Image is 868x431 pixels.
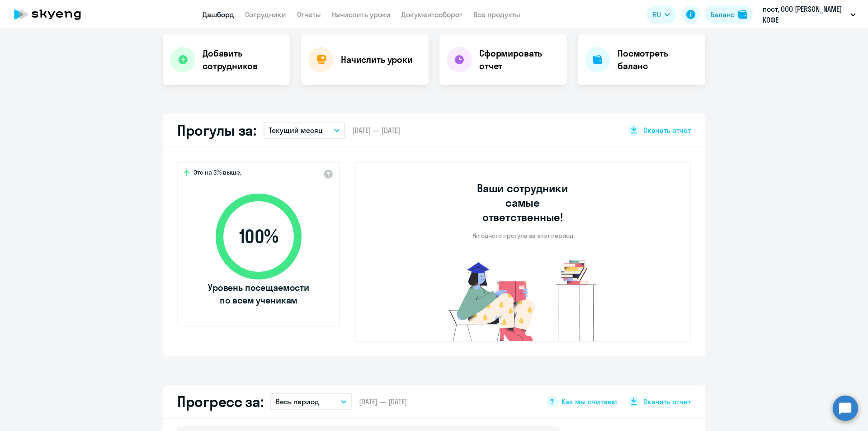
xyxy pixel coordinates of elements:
span: Уровень посещаемости по всем ученикам [207,281,311,307]
h4: Добавить сотрудников [203,47,283,72]
span: RU [653,9,661,20]
span: Скачать отчет [643,397,691,407]
a: Документооборот [401,10,462,19]
img: no-truants [432,258,613,341]
h4: Посмотреть баланс [618,47,698,72]
h4: Начислить уроки [341,53,413,66]
button: Текущий месяц [264,122,345,139]
button: Балансbalance [705,5,753,24]
span: 100 % [207,226,311,247]
img: balance [738,10,747,19]
h4: Сформировать отчет [479,47,560,72]
a: Все продукты [473,10,520,19]
p: пост, ООО [PERSON_NAME] КОФЕ [763,4,847,25]
button: Весь период [270,393,352,410]
span: Как мы считаем [561,397,617,407]
p: Ни одного прогула за этот период [472,232,573,240]
span: Это на 3% выше, [193,168,241,179]
a: Дашборд [203,10,234,19]
a: Начислить уроки [332,10,391,19]
a: Отчеты [297,10,321,19]
h2: Прогулы за: [177,121,256,139]
h2: Прогресс за: [177,393,263,411]
button: RU [646,5,676,24]
a: Сотрудники [245,10,286,19]
button: пост, ООО [PERSON_NAME] КОФЕ [758,4,860,25]
p: Текущий месяц [269,125,323,136]
h3: Ваши сотрудники самые ответственные! [465,181,581,224]
span: [DATE] — [DATE] [352,125,400,135]
span: Скачать отчет [643,125,691,135]
span: [DATE] — [DATE] [359,397,407,407]
p: Весь период [276,396,319,407]
div: Баланс [711,9,735,20]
